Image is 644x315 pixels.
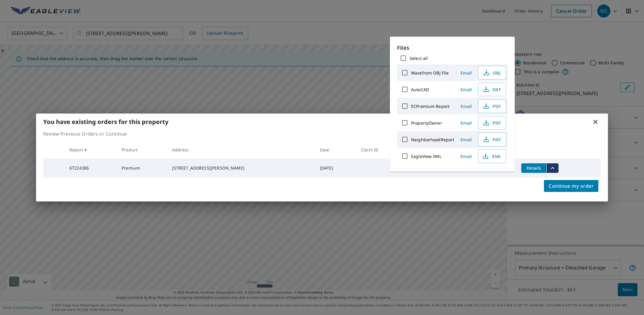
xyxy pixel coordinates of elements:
th: Claim ID [356,141,405,159]
button: PDF [478,99,506,113]
span: Email [459,103,473,109]
button: Email [457,85,476,94]
label: AutoCAD [411,87,429,92]
button: Email [457,102,476,111]
button: DXF [478,83,506,96]
span: PDF [482,119,501,126]
span: Email [459,87,473,92]
p: Files [397,44,508,52]
b: You have existing orders for this property [43,118,168,126]
span: Email [459,137,473,142]
label: NeighborhoodReport [411,137,454,142]
td: [DATE] [315,159,357,178]
button: Email [457,135,476,144]
button: Email [457,68,476,77]
span: DXF [482,86,501,93]
span: PDF [482,103,501,110]
div: [STREET_ADDRESS][PERSON_NAME] [172,165,310,171]
label: PropertyOwner [411,120,442,126]
label: Wavefront OBJ File [411,70,449,76]
td: Premium [117,159,167,178]
th: Product [117,141,167,159]
span: OBJ [482,69,501,76]
span: Continue my order [549,182,594,190]
th: Address [167,141,315,159]
button: detailsBtn-67224386 [521,163,546,173]
td: 67224386 [65,159,117,178]
button: Email [457,152,476,161]
button: Email [457,118,476,128]
button: OBJ [478,66,506,80]
th: Report # [65,141,117,159]
label: Select all [410,55,428,61]
button: filesDropdownBtn-67224386 [546,163,559,173]
button: PDF [478,133,506,146]
span: Email [459,153,473,159]
label: ECPremium Report [411,103,449,109]
span: Email [459,120,473,126]
button: Continue my order [544,180,598,192]
button: XML [478,149,506,163]
span: Email [459,70,473,76]
label: EagleView XML [411,153,441,159]
button: PDF [478,116,506,130]
span: PDF [482,136,501,143]
span: XML [482,153,501,160]
span: Details [525,165,543,171]
th: Date [315,141,357,159]
p: Review Previous Orders or Continue [43,130,601,137]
